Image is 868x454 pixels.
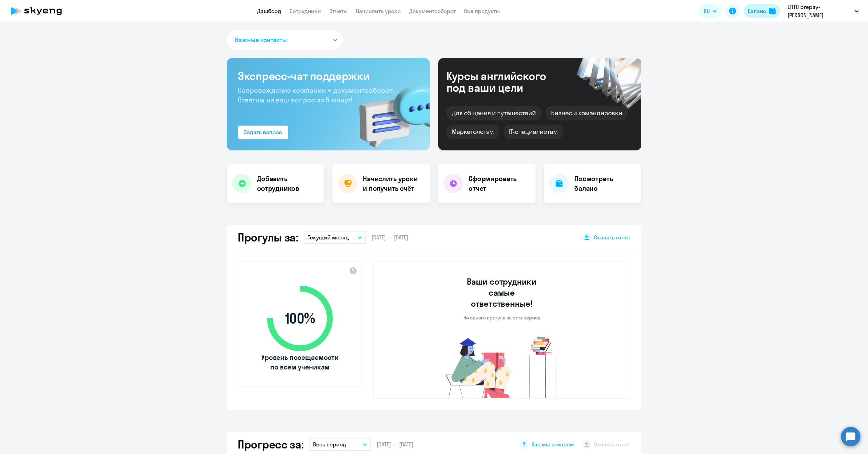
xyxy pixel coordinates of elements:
h4: Добавить сотрудников [257,174,319,193]
span: Уровень посещаемости по всем ученикам [260,353,340,372]
span: Как мы считаем [531,441,574,448]
p: Весь период [313,440,346,448]
div: IT-специалистам [503,125,563,139]
p: LTITC prepay-[PERSON_NAME] [787,3,852,19]
h4: Начислить уроки и получить счёт [363,174,423,193]
button: RU [699,4,721,18]
div: Для общения и путешествий [446,106,541,120]
button: Текущий месяц [304,231,366,244]
a: Отчеты [329,8,348,14]
img: bg-img [349,73,430,150]
a: Документооборот [409,8,456,14]
button: Балансbalance [744,4,780,18]
img: balance [769,8,776,14]
div: Маркетологам [446,125,499,139]
div: Курсы английского под ваши цели [446,70,565,93]
span: [DATE] — [DATE] [377,441,413,448]
h4: Посмотреть баланс [574,174,636,193]
span: Скачать отчет [594,234,630,241]
div: Бизнес и командировки [546,106,628,120]
a: Сотрудники [290,8,321,14]
h4: Сформировать отчет [469,174,530,193]
button: Задать вопрос [238,126,288,139]
span: Сопровождение компании + документооборот. Ответим на ваш вопрос за 5 минут! [238,86,394,104]
h3: Экспресс-чат поддержки [238,69,419,83]
span: [DATE] — [DATE] [371,234,408,241]
span: RU [704,7,710,15]
button: Важные контакты [227,30,343,50]
a: Дашборд [257,8,281,14]
img: no-truants [433,335,571,398]
p: Ни одного прогула за этот период [463,315,540,321]
a: Начислить уроки [356,8,401,14]
button: LTITC prepay-[PERSON_NAME] [784,3,862,19]
a: Все продукты [464,8,500,14]
h2: Прогресс за: [238,437,303,451]
div: Баланс [748,7,766,15]
p: Текущий месяц [308,233,349,241]
h2: Прогулы за: [238,230,298,244]
span: 100 % [260,310,340,327]
h3: Ваши сотрудники самые ответственные! [457,276,546,309]
button: Весь период [309,438,371,451]
span: Важные контакты [235,36,287,45]
div: Задать вопрос [244,128,282,136]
